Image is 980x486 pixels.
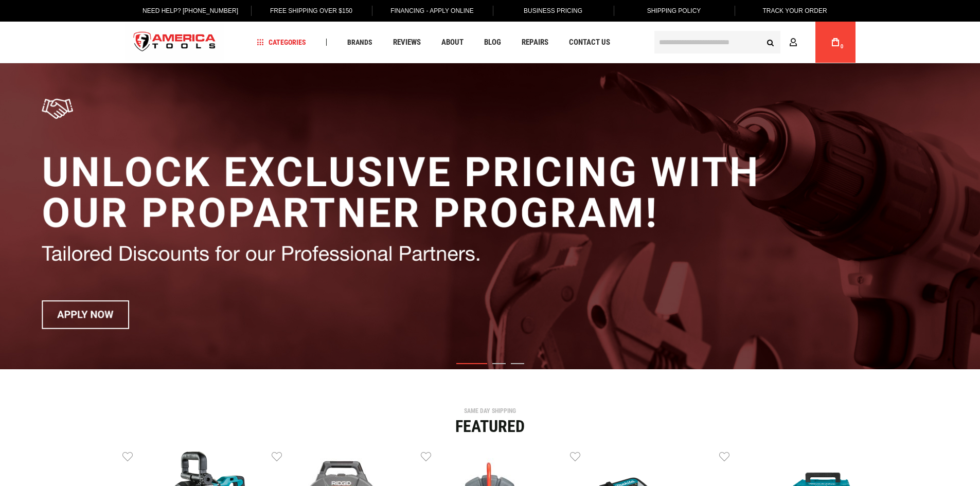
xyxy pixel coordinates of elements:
[761,32,780,52] button: Search
[569,39,610,46] span: Contact Us
[441,39,464,46] span: About
[564,35,615,49] a: Contact Us
[647,7,701,14] span: Shipping Policy
[388,35,425,49] a: Reviews
[484,39,501,46] span: Blog
[522,39,548,46] span: Repairs
[517,35,553,49] a: Repairs
[347,39,372,46] span: Brands
[122,418,858,435] div: Featured
[125,23,225,62] img: America Tools
[252,35,311,49] a: Categories
[841,44,844,49] span: 0
[125,23,225,62] a: store logo
[343,35,377,49] a: Brands
[257,39,306,46] span: Categories
[122,408,858,414] div: SAME DAY SHIPPING
[437,35,468,49] a: About
[393,39,421,46] span: Reviews
[479,35,506,49] a: Blog
[826,22,845,63] a: 0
